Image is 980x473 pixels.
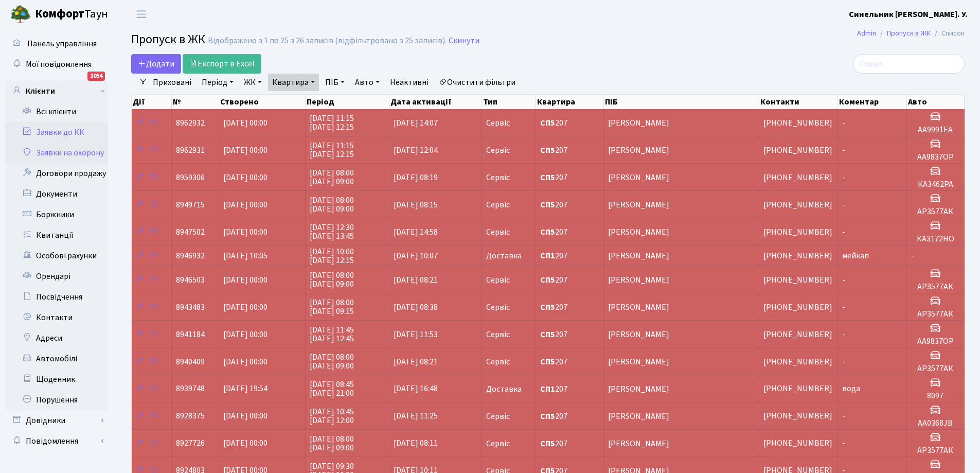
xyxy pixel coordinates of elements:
span: 207 [540,252,599,260]
span: [DATE] 08:38 [394,302,438,313]
a: Панель управління [5,33,108,54]
h5: АА9837ОР [911,337,960,346]
span: [DATE] 11:25 [394,411,438,422]
th: Коментар [838,95,907,109]
span: [DATE] 00:00 [223,172,268,183]
span: [PERSON_NAME] [608,228,755,236]
a: Всі клієнти [5,101,108,122]
span: [PHONE_NUMBER] [763,250,832,261]
b: СП1 [540,250,555,261]
span: [PERSON_NAME] [608,276,755,284]
span: [PERSON_NAME] [608,252,755,260]
span: 8947502 [176,226,205,238]
span: [DATE] 00:00 [223,411,268,422]
th: Дії [132,95,172,109]
span: - [842,117,845,129]
span: [DATE] 00:00 [223,438,268,449]
span: [DATE] 10:00 [DATE] 12:15 [310,246,354,266]
a: Пропуск в ЖК [887,28,931,39]
a: Авто [351,74,384,91]
span: - [842,226,845,238]
span: [DATE] 08:11 [394,438,438,449]
b: СП5 [540,145,555,156]
span: [DATE] 00:00 [223,117,268,129]
span: Сервіс [486,276,510,284]
b: СП1 [540,383,555,395]
a: Заявки до КК [5,122,108,143]
span: [DATE] 00:00 [223,302,268,313]
h5: АР3577АК [911,207,960,217]
span: [PERSON_NAME] [608,358,755,366]
b: СП5 [540,117,555,129]
span: [DATE] 08:00 [DATE] 09:00 [310,270,354,290]
span: [DATE] 19:54 [223,383,268,395]
span: [PHONE_NUMBER] [763,226,832,238]
span: - [842,411,845,422]
span: [PHONE_NUMBER] [763,383,832,395]
span: 207 [540,303,599,311]
a: Період [198,74,238,91]
span: [DATE] 14:07 [394,117,438,129]
span: - [842,302,845,313]
span: [DATE] 08:21 [394,274,438,286]
span: Сервіс [486,330,510,339]
th: Створено [219,95,306,109]
span: Додати [138,58,174,69]
a: Очистити фільтри [435,74,520,91]
span: 207 [540,228,599,236]
span: - [842,438,845,449]
span: [DATE] 10:45 [DATE] 12:00 [310,406,354,426]
b: СП5 [540,356,555,367]
div: Відображено з 1 по 25 з 26 записів (відфільтровано з 25 записів). [208,36,447,46]
span: 207 [540,358,599,366]
th: Період [306,95,389,109]
a: Автомобілі [5,348,108,369]
span: [PHONE_NUMBER] [763,145,832,156]
span: [PERSON_NAME] [608,440,755,448]
span: - [842,274,845,286]
span: [PHONE_NUMBER] [763,302,832,313]
span: [DATE] 00:00 [223,145,268,156]
span: [DATE] 08:00 [DATE] 09:00 [310,167,354,187]
span: [DATE] 08:00 [DATE] 09:00 [310,195,354,215]
span: [PERSON_NAME] [608,385,755,393]
button: Переключити навігацію [129,6,154,23]
span: Доставка [486,252,522,260]
span: 8949715 [176,199,205,211]
span: [DATE] 00:00 [223,199,268,211]
a: Приховані [149,74,195,91]
span: 8946503 [176,274,205,286]
a: ЖК [240,74,266,91]
a: Повідомлення [5,431,108,451]
a: Документи [5,184,108,204]
h5: АА9837ОР [911,152,960,162]
span: 8940409 [176,356,205,367]
b: СП5 [540,274,555,286]
span: [DATE] 10:05 [223,250,268,261]
a: Орендарі [5,266,108,287]
b: СП5 [540,329,555,340]
span: [DATE] 00:00 [223,356,268,367]
b: СП5 [540,226,555,238]
input: Пошук... [853,54,965,74]
span: Сервіс [486,440,510,448]
span: Сервіс [486,146,510,154]
a: Скинути [449,36,479,46]
a: Довідники [5,410,108,431]
span: 207 [540,201,599,209]
span: - [842,145,845,156]
span: [PERSON_NAME] [608,303,755,311]
span: [PHONE_NUMBER] [763,199,832,211]
span: [PHONE_NUMBER] [763,117,832,129]
span: [PHONE_NUMBER] [763,329,832,340]
span: 207 [540,385,599,393]
h5: АР3577АК [911,446,960,456]
span: 8943483 [176,302,205,313]
span: Сервіс [486,201,510,209]
span: 8939748 [176,383,205,395]
span: [DATE] 14:58 [394,226,438,238]
span: 207 [540,146,599,154]
div: 1054 [87,72,105,81]
span: 207 [540,412,599,421]
h5: КА3172НО [911,234,960,244]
